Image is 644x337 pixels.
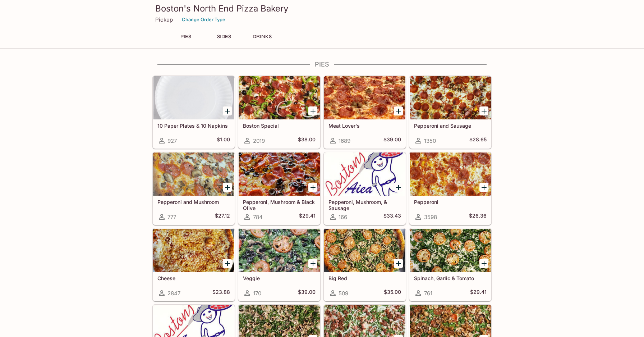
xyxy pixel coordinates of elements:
[414,199,487,205] h5: Pepperoni
[383,213,401,221] h5: $33.43
[308,183,317,192] button: Add Pepperoni, Mushroom & Black Olive
[157,199,230,205] h5: Pepperoni and Mushroom
[424,214,437,220] span: 3598
[152,60,492,68] h4: PIES
[324,76,406,149] a: Meat Lover's1689$39.00
[167,290,180,297] span: 2847
[394,183,403,192] button: Add Pepperoni, Mushroom, & Sausage
[153,228,235,301] a: Cheese2847$23.88
[298,289,316,297] h5: $39.00
[212,289,230,297] h5: $23.88
[324,228,406,301] a: Big Red509$35.00
[238,152,320,225] a: Pepperoni, Mushroom & Black Olive784$29.41
[157,275,230,281] h5: Cheese
[153,76,234,119] div: 10 Paper Plates & 10 Napkins
[479,106,488,115] button: Add Pepperoni and Sausage
[155,3,489,14] h3: Boston's North End Pizza Bakery
[479,259,488,268] button: Add Spinach, Garlic & Tomato
[324,152,406,225] a: Pepperoni, Mushroom, & Sausage166$33.43
[246,32,278,42] button: DRINKS
[253,290,261,297] span: 170
[409,152,491,225] a: Pepperoni3598$26.36
[414,275,487,281] h5: Spinach, Garlic & Tomato
[328,199,401,211] h5: Pepperoni, Mushroom, & Sausage
[410,76,491,119] div: Pepperoni and Sausage
[479,183,488,192] button: Add Pepperoni
[409,76,491,149] a: Pepperoni and Sausage1350$28.65
[383,136,401,145] h5: $39.00
[394,106,403,115] button: Add Meat Lover's
[339,214,347,220] span: 166
[208,32,240,42] button: SIDES
[167,137,177,144] span: 927
[170,32,202,42] button: PIES
[239,229,320,272] div: Veggie
[153,152,235,225] a: Pepperoni and Mushroom777$27.12
[339,290,348,297] span: 509
[324,152,405,196] div: Pepperoni, Mushroom, & Sausage
[409,228,491,301] a: Spinach, Garlic & Tomato761$29.41
[339,137,350,144] span: 1689
[470,289,487,297] h5: $29.41
[223,183,232,192] button: Add Pepperoni and Mushroom
[179,14,229,25] button: Change Order Type
[223,259,232,268] button: Add Cheese
[298,136,316,145] h5: $38.00
[239,152,320,196] div: Pepperoni, Mushroom & Black Olive
[239,76,320,119] div: Boston Special
[155,16,173,23] p: Pickup
[238,228,320,301] a: Veggie170$39.00
[328,123,401,129] h5: Meat Lover's
[243,123,316,129] h5: Boston Special
[299,213,316,221] h5: $29.41
[223,106,232,115] button: Add 10 Paper Plates & 10 Napkins
[424,137,436,144] span: 1350
[308,106,317,115] button: Add Boston Special
[215,213,230,221] h5: $27.12
[238,76,320,149] a: Boston Special2019$38.00
[217,136,230,145] h5: $1.00
[253,214,263,220] span: 784
[153,229,234,272] div: Cheese
[469,136,487,145] h5: $28.65
[324,229,405,272] div: Big Red
[153,76,235,149] a: 10 Paper Plates & 10 Napkins927$1.00
[167,214,176,220] span: 777
[414,123,487,129] h5: Pepperoni and Sausage
[153,152,234,196] div: Pepperoni and Mushroom
[253,137,265,144] span: 2019
[384,289,401,297] h5: $35.00
[469,213,487,221] h5: $26.36
[308,259,317,268] button: Add Veggie
[243,199,316,211] h5: Pepperoni, Mushroom & Black Olive
[410,152,491,196] div: Pepperoni
[410,229,491,272] div: Spinach, Garlic & Tomato
[243,275,316,281] h5: Veggie
[424,290,432,297] span: 761
[394,259,403,268] button: Add Big Red
[157,123,230,129] h5: 10 Paper Plates & 10 Napkins
[324,76,405,119] div: Meat Lover's
[328,275,401,281] h5: Big Red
